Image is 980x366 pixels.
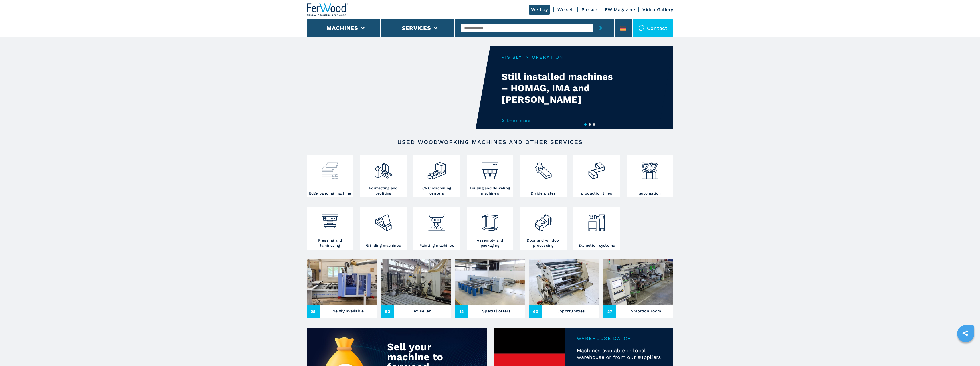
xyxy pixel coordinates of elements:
[385,309,390,314] font: 83
[529,259,599,305] img: Opportunities
[427,209,447,233] img: verniciatura_1.png
[307,3,348,16] img: Ferwood
[640,157,660,181] img: automazione.png
[427,157,447,181] img: centro_di_lavoro_cnc_2.png
[480,157,500,181] img: foratrici_inseritrici_2.png
[374,209,393,233] img: levigatrici_2.png
[593,19,609,37] button: submit button
[419,243,454,248] font: Painting machines
[627,155,673,197] a: automation
[470,186,510,195] font: Drilling and doweling machines
[557,7,574,12] a: We sell
[332,309,364,313] font: Newly available
[638,25,644,31] img: contact
[639,191,661,195] font: automation
[578,243,615,248] font: Extraction systems
[311,309,316,314] font: 28
[958,326,972,340] a: sharethis
[534,209,553,233] img: lavorazione_porte_finestre_2.png
[507,118,530,123] font: Learn more
[531,7,548,12] font: We buy
[381,259,451,318] a: ex seller83ex seller
[607,309,613,314] font: 37
[482,309,511,313] font: Special offers
[307,259,377,305] img: Newly available
[520,207,567,250] a: Door and window processing
[467,155,513,197] a: Drilling and doweling machines
[413,207,460,250] a: Painting machines
[397,139,583,145] font: Used woodworking machines and other services
[374,157,393,181] img: squadratrici_2.png
[573,207,620,250] a: Extraction systems
[647,25,668,31] font: contact
[527,238,560,248] font: Door and window processing
[557,309,585,313] font: Opportunities
[455,259,525,305] img: Special offers
[628,309,661,313] font: Exhibition room
[502,118,614,123] a: Learn more
[603,259,673,305] img: Exhibition room
[587,157,607,181] img: linee_di_produzione_2.png
[360,155,407,197] a: Formatting and profiling
[603,259,673,318] a: Exhibition room37Exhibition room
[460,309,464,314] font: 13
[573,155,620,197] a: production lines
[307,259,377,318] a: Newly available28Newly available
[605,7,635,12] a: FW Magazine
[480,209,500,233] img: montaggio_imballaggio_2.png
[520,155,567,197] a: Divide plates
[581,191,612,195] font: production lines
[307,207,353,250] a: Pressing and laminating
[422,186,451,195] font: CNC machining centers
[320,209,340,233] img: pressa-strettoia.png
[534,157,553,181] img: sezionatrici_2.png
[413,155,460,197] a: CNC machining centers
[381,259,451,305] img: ex seller
[529,259,599,318] a: Opportunities66Opportunities
[531,191,556,195] font: Divide plates
[402,25,431,31] button: Services
[956,340,976,362] iframe: Chat
[533,309,538,314] font: 66
[309,191,351,195] font: Edge banding machine
[326,25,358,31] button: machines
[320,157,340,181] img: bordatrici_1.png
[414,309,431,313] font: ex seller
[529,5,550,15] a: We buy
[587,209,607,233] img: aspirazione_1.png
[318,238,342,248] font: Pressing and laminating
[307,155,353,197] a: Edge banding machine
[366,243,401,248] font: Grinding machines
[477,238,503,248] font: Assembly and packaging
[369,186,398,195] font: Formatting and profiling
[467,207,513,250] a: Assembly and packaging
[360,207,407,250] a: Grinding machines
[642,7,673,12] a: Video Gallery
[455,259,525,318] a: Special offers13Special offers
[581,7,597,12] a: Pursue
